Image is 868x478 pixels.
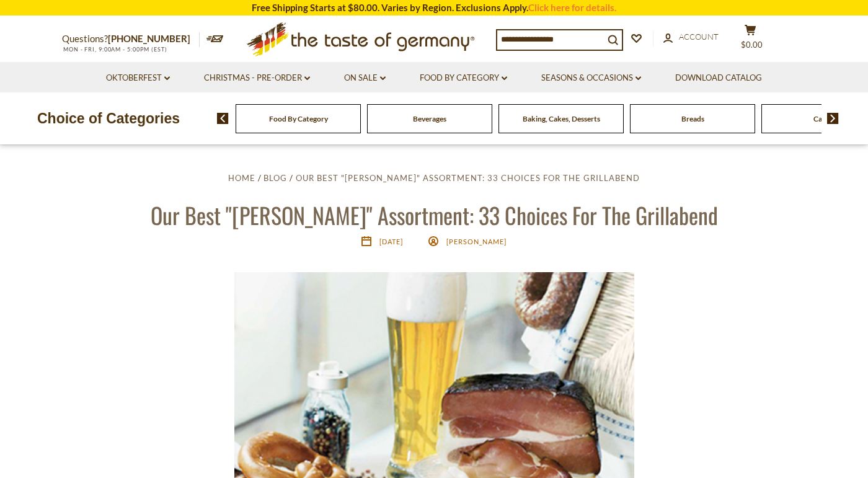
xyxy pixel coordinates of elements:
[217,113,229,124] img: previous arrow
[675,71,762,85] a: Download Catalog
[741,40,763,50] span: $0.00
[269,114,328,123] a: Food By Category
[62,46,167,53] span: MON - FRI, 9:00AM - 5:00PM (EST)
[108,33,190,44] a: [PHONE_NUMBER]
[446,237,507,246] span: [PERSON_NAME]
[204,71,310,85] a: Christmas - PRE-ORDER
[681,114,704,123] a: Breads
[528,2,616,13] a: Click here for details.
[228,173,255,183] a: Home
[379,237,403,246] time: [DATE]
[541,71,641,85] a: Seasons & Occasions
[263,173,287,183] a: Blog
[732,24,769,55] button: $0.00
[344,71,386,85] a: On Sale
[106,71,170,85] a: Oktoberfest
[296,173,640,183] a: Our Best "[PERSON_NAME]" Assortment: 33 Choices For The Grillabend
[413,114,446,123] a: Beverages
[38,201,830,229] h1: Our Best "[PERSON_NAME]" Assortment: 33 Choices For The Grillabend
[62,31,200,47] p: Questions?
[523,114,600,123] a: Baking, Cakes, Desserts
[679,32,719,42] span: Account
[827,113,839,124] img: next arrow
[813,114,835,123] a: Candy
[663,30,719,44] a: Account
[420,71,507,85] a: Food By Category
